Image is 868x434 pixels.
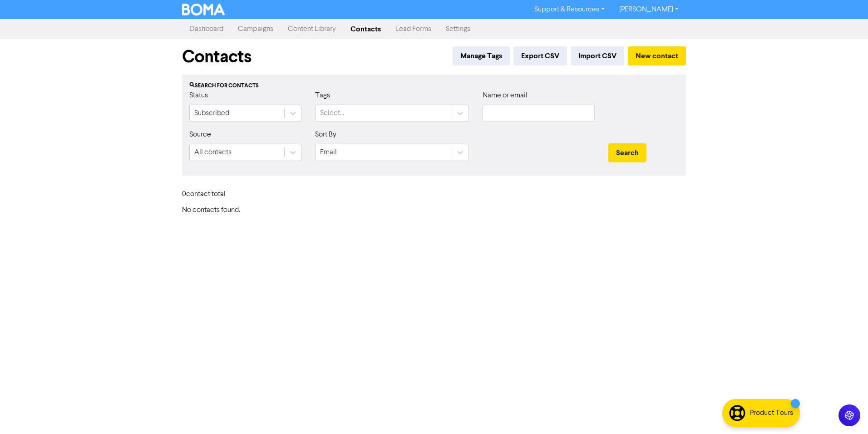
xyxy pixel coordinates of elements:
label: Sort By [315,129,336,140]
a: [PERSON_NAME] [612,2,686,17]
label: Source [189,129,211,140]
div: Email [320,147,337,158]
h6: No contacts found. [182,206,686,215]
label: Tags [315,90,330,101]
a: Support & Resources [527,2,612,17]
div: Select... [320,108,344,119]
div: Search for contacts [189,82,679,90]
div: All contacts [194,147,232,158]
h6: 0 contact total [182,190,255,199]
a: Dashboard [182,20,231,38]
button: Manage Tags [453,46,510,66]
button: Import CSV [571,46,624,66]
iframe: Chat Widget [823,390,868,434]
label: Status [189,90,208,101]
button: Search [608,143,646,162]
img: BOMA Logo [182,4,225,15]
a: Lead Forms [388,20,439,38]
button: Export CSV [513,46,567,66]
div: Subscribed [194,108,229,119]
label: Name or email [483,90,528,101]
a: Content Library [281,20,343,38]
button: New contact [628,46,686,66]
a: Contacts [343,20,388,38]
a: Campaigns [231,20,281,38]
a: Settings [439,20,478,38]
h1: Contacts [182,46,252,67]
